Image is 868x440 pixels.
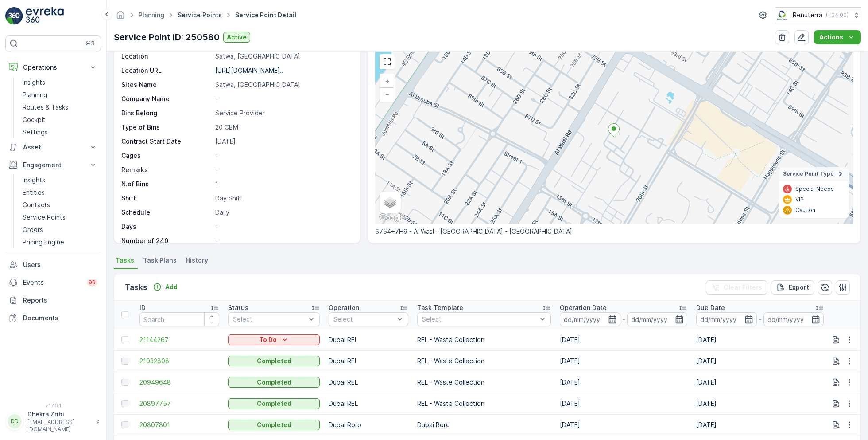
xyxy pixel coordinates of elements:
td: Dubai REL [324,329,413,350]
p: Asset [23,143,83,152]
p: Location URL [121,66,212,75]
td: [DATE] [555,350,692,372]
p: Orders [23,225,43,234]
p: - [215,151,351,160]
td: [DATE] [555,393,692,414]
td: Dubai Roro [324,414,413,436]
p: - [215,165,351,174]
a: Planning [139,11,164,19]
a: Service Points [178,11,222,19]
td: [DATE] [692,393,828,414]
p: Sites Name [121,80,212,89]
p: Planning [23,90,47,99]
a: Pricing Engine [19,236,101,248]
input: Search [139,312,219,326]
a: Zoom Out [380,88,394,101]
a: Service Points [19,211,101,224]
p: Clear Filters [724,283,762,292]
a: Users [5,256,101,274]
div: Toggle Row Selected [121,357,128,365]
td: [DATE] [692,350,828,372]
td: REL - Waste Collection [413,350,555,372]
p: Export [789,283,809,292]
button: Renuterra(+04:00) [775,7,861,23]
p: Documents [23,314,97,322]
a: 20897757 [139,399,219,408]
span: Tasks [116,256,134,265]
a: Zoom In [380,75,394,88]
p: Cockpit [23,115,46,124]
button: DDDhekra.Zribi[EMAIL_ADDRESS][DOMAIN_NAME] [5,410,101,433]
button: Engagement [5,156,101,174]
p: Days [121,222,212,231]
button: Completed [228,420,320,430]
p: 20 CBM [215,123,351,132]
a: View Fullscreen [380,55,394,68]
div: DD [8,414,22,428]
p: 99 [89,279,96,286]
button: To Do [228,334,320,345]
p: Engagement [23,161,83,169]
p: Actions [819,33,843,42]
a: 20807801 [139,420,219,429]
div: Toggle Row Selected [121,379,128,386]
p: Select [233,315,306,324]
td: [DATE] [555,329,692,350]
p: Status [228,303,248,312]
button: Completed [228,356,320,366]
p: ( +04:00 ) [826,12,849,19]
p: 6754+7H9 - Al Wasl - [GEOGRAPHIC_DATA] - [GEOGRAPHIC_DATA] [375,227,853,236]
td: [DATE] [692,329,828,350]
td: Dubai REL [324,350,413,372]
p: Reports [23,296,97,305]
button: Add [149,282,181,292]
button: Asset [5,138,101,156]
td: REL - Waste Collection [413,372,555,393]
summary: Service Point Type [779,167,849,181]
div: Toggle Row Selected [121,421,128,428]
a: Insights [19,76,101,89]
a: Reports [5,291,101,309]
p: Special Needs [795,185,834,192]
td: Dubai REL [324,372,413,393]
p: Dhekra.Zribi [27,410,91,419]
p: Cages [121,151,212,160]
p: ID [139,303,146,312]
img: logo_light-DOdMpM7g.png [26,7,64,25]
a: Orders [19,224,101,236]
p: Tasks [125,281,147,294]
span: 21144267 [139,335,219,344]
p: Location [121,52,212,61]
td: [DATE] [692,372,828,393]
p: Events [23,278,81,287]
p: Entities [23,188,45,197]
a: 21032808 [139,357,219,365]
button: Operations [5,59,101,76]
button: Export [771,280,814,295]
a: Homepage [116,13,125,21]
span: Service Point Detail [233,11,298,20]
p: - [759,314,762,325]
p: Due Date [696,303,725,312]
p: Number of 240 [121,236,212,245]
p: N.of Bins [121,180,212,189]
td: [DATE] [555,414,692,436]
a: Planning [19,89,101,101]
td: [DATE] [555,372,692,393]
td: Dubai Roro [413,414,555,436]
a: Contacts [19,199,101,211]
p: Remarks [121,165,212,174]
a: Settings [19,126,101,138]
p: Bins Belong [121,109,212,118]
p: Add [165,283,178,291]
p: - [622,314,625,325]
a: Entities [19,186,101,199]
p: Users [23,260,97,269]
div: Toggle Row Selected [121,336,128,343]
p: Contract Start Date [121,137,212,146]
p: Type of Bins [121,123,212,132]
img: Screenshot_2024-07-26_at_13.33.01.png [775,10,789,20]
p: Operation [329,303,359,312]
